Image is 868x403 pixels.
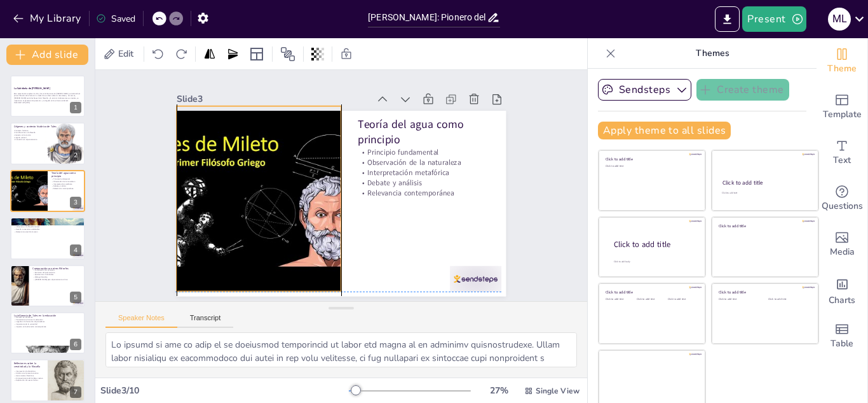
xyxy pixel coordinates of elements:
p: Lógica en el pensamiento [14,223,81,226]
p: Análisis en el proceso creativo [14,372,44,375]
p: Innovación en el pensamiento [13,138,80,141]
div: Click to add text [768,298,808,301]
div: Get real-time input from your audience [817,176,867,222]
div: https://cdn.sendsteps.com/images/logo/sendsteps_logo_white.pnghttps://cdn.sendsteps.com/images/lo... [10,122,85,164]
p: Enfoque racional y científico [14,219,81,223]
span: Charts [829,293,855,308]
div: 1 [70,102,81,113]
div: Add images, graphics, shapes or video [817,222,867,267]
p: Evolución del pensamiento [32,271,81,274]
p: Comparación con otros filósofos [32,266,81,270]
p: Debate y análisis [51,185,81,188]
div: Saved [96,13,135,25]
div: Slide 3 [177,93,369,105]
p: Legado cultural [13,136,80,138]
button: Export to PowerPoint [715,6,740,32]
span: Text [833,153,851,167]
div: 7 [10,359,85,401]
button: Create theme [696,79,789,101]
p: Principio fundamental [51,178,81,181]
button: Transcript [177,314,234,328]
div: Click to add text [719,298,759,301]
div: Add ready made slides [817,84,867,130]
p: Comparación de principios [32,269,81,271]
p: Observación de la naturaleza [51,180,81,183]
div: https://cdn.sendsteps.com/images/logo/sendsteps_logo_white.pnghttps://cdn.sendsteps.com/images/lo... [10,217,85,259]
div: 2 [70,150,81,161]
p: Reflexiones sobre la creatividad y la filosofía [14,362,44,369]
div: Click to add title [606,157,696,162]
div: Add a table [817,313,867,359]
p: Desafío a creencias establecidas [14,229,81,231]
p: Relevancia actual de la razón [14,230,81,233]
p: Influencia en la filosofía natural [14,226,81,229]
p: Themes [621,38,804,69]
div: Click to add title [722,179,807,187]
div: Change the overall theme [817,38,867,84]
button: Speaker Notes [105,314,177,328]
p: Intersección de disciplinas [14,370,44,372]
div: 7 [70,386,81,398]
div: 4 [70,244,81,256]
p: [PERSON_NAME] para el pensamiento crítico [32,278,81,281]
p: Método de observación [14,222,81,224]
div: La Sabiduría de [PERSON_NAME]Esta presentación explora la vida y las contribuciones de [PERSON_NA... [10,75,85,117]
div: https://cdn.sendsteps.com/images/logo/sendsteps_logo_white.pnghttps://cdn.sendsteps.com/images/lo... [10,265,85,307]
p: Exploración de nuevas formas [14,379,44,382]
div: Layout [247,44,267,64]
button: Sendsteps [598,79,691,101]
p: Relevancia contemporánea [51,187,81,190]
p: Impacto en la educación contemporánea [14,325,81,328]
button: Present [742,6,806,32]
div: Click to add text [606,165,696,168]
div: https://cdn.sendsteps.com/images/logo/sendsteps_logo_white.pnghttps://cdn.sendsteps.com/images/lo... [10,170,85,212]
p: Contribuciones a la filosofía [13,131,80,134]
div: Click to add text [668,298,696,301]
div: Click to add title [614,239,695,250]
p: Herramientas filosóficas [14,375,44,378]
span: Media [830,245,855,259]
p: Interpretación metafórica [358,167,489,178]
p: Métodos de enseñanza [14,316,81,318]
p: Principio fundamental [358,146,489,157]
p: Diálogo filosófico [32,276,81,278]
strong: La Sabiduría de [PERSON_NAME] [14,87,50,90]
p: Esta presentación explora la vida y las contribuciones de [PERSON_NAME], considerado el primer fi... [14,92,81,102]
div: Click to add title [719,223,810,228]
button: Apply theme to all slides [598,122,731,139]
p: Legado en la formación de pensadores [14,321,81,323]
div: Add text boxes [817,130,867,176]
div: Slide 3 / 10 [100,385,349,397]
div: 27 % [484,385,514,397]
div: Click to add text [637,298,665,301]
div: https://cdn.sendsteps.com/images/logo/sendsteps_logo_white.pnghttps://cdn.sendsteps.com/images/lo... [10,312,85,354]
div: Click to add text [722,192,806,195]
p: Generated with [URL] [14,102,81,104]
button: Add slide [6,45,88,65]
p: La influencia de Tales en la educación [14,314,81,318]
textarea: Lo ipsumd si ame co adip el se doeiusmod temporincid ut labor etd magna al en adminimv quisnostru... [105,332,577,367]
div: Click to add text [606,298,634,301]
span: Table [831,337,853,351]
div: Click to add title [606,290,696,295]
span: Position [280,46,295,62]
div: 5 [70,292,81,303]
p: Pensamiento crítico en la educación [14,318,81,321]
p: Enriquecimiento del trabajo creativo [14,377,44,379]
p: Relevancia contemporánea [358,188,489,198]
div: M L [828,8,851,31]
div: 6 [70,339,81,350]
div: Click to add body [614,260,694,264]
p: Contexto histórico [13,129,80,131]
p: Orígenes y contexto histórico de Tales [14,124,81,128]
p: Teoría del agua como principio [51,171,81,178]
div: Add charts and graphs [817,267,867,313]
p: Impacto en la ciencia [13,134,80,136]
span: Edit [116,48,136,60]
p: Aportaciones individuales [32,273,81,276]
div: 3 [70,197,81,208]
span: Template [823,108,862,122]
p: Debate y análisis [358,178,489,188]
span: Single View [536,386,580,396]
span: Theme [827,62,857,76]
